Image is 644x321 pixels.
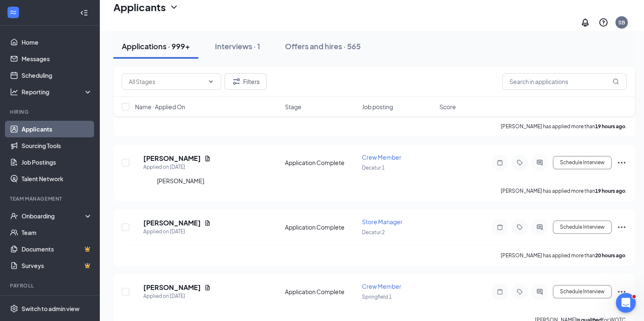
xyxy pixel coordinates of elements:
div: Applied on [DATE] [143,292,211,300]
span: Name · Applied On [135,103,185,111]
svg: ActiveChat [535,159,545,166]
svg: Filter [232,77,241,86]
span: Crew Member [362,153,401,161]
a: Sourcing Tools [22,137,92,154]
svg: MagnifyingGlass [613,78,619,85]
svg: Settings [10,304,18,313]
svg: UserCheck [10,212,18,220]
svg: Tag [515,288,525,295]
div: Application Complete [285,287,357,296]
div: Offers and hires · 565 [285,41,361,51]
b: 19 hours ago [595,188,625,194]
button: Schedule Interview [553,285,612,298]
svg: Note [495,288,505,295]
a: Messages [22,50,92,67]
svg: WorkstreamLogo [9,8,17,17]
a: Job Postings [22,154,92,170]
svg: Notifications [580,17,590,27]
span: Score [439,103,456,111]
div: Applications · 999+ [122,41,190,51]
div: SB [618,19,625,26]
b: 20 hours ago [595,252,625,259]
div: [PERSON_NAME] [157,176,204,185]
div: Payroll [10,282,91,289]
span: Springfield 1 [362,294,392,300]
div: Applied on [DATE] [143,163,211,171]
h5: [PERSON_NAME] [143,283,201,292]
span: Stage [285,103,301,111]
svg: Note [495,159,505,166]
svg: Document [204,155,211,162]
button: Schedule Interview [553,220,612,234]
span: Job posting [362,103,393,111]
a: Talent Network [22,170,92,187]
div: Onboarding [22,212,85,220]
svg: ActiveChat [535,224,545,230]
svg: Ellipses [617,287,627,297]
div: Application Complete [285,158,357,167]
a: DocumentsCrown [22,241,92,257]
div: Application Complete [285,223,357,231]
svg: Analysis [10,88,18,96]
a: Team [22,224,92,241]
button: Schedule Interview [553,156,612,169]
a: Scheduling [22,67,92,84]
span: Decatur 1 [362,165,385,171]
svg: QuestionInfo [598,17,608,27]
div: Switch to admin view [22,304,80,313]
a: PayrollCrown [22,295,92,311]
a: Applicants [22,121,92,137]
div: Applied on [DATE] [143,228,211,236]
svg: Tag [515,159,525,166]
h5: [PERSON_NAME] [143,218,201,228]
p: [PERSON_NAME] has applied more than . [501,252,627,259]
a: Home [22,34,92,50]
iframe: Intercom live chat [616,293,636,313]
p: [PERSON_NAME] has applied more than . [501,187,627,194]
input: All Stages [129,77,204,86]
span: Store Manager [362,218,403,225]
svg: Note [495,224,505,230]
input: Search in applications [502,73,627,90]
svg: Ellipses [617,222,627,232]
div: Team Management [10,195,91,202]
svg: Document [204,220,211,226]
a: SurveysCrown [22,257,92,274]
svg: ActiveChat [535,288,545,295]
svg: Collapse [80,9,88,17]
svg: ChevronDown [169,2,179,12]
b: 19 hours ago [595,123,625,129]
p: [PERSON_NAME] has applied more than . [501,123,627,130]
span: Crew Member [362,283,401,290]
span: Decatur 2 [362,229,385,235]
svg: ChevronDown [207,78,214,85]
div: Interviews · 1 [215,41,260,51]
svg: Document [204,284,211,291]
h5: [PERSON_NAME] [143,154,201,163]
div: Hiring [10,108,91,115]
button: Filter Filters [224,73,267,90]
svg: Tag [515,224,525,230]
svg: Ellipses [617,158,627,168]
div: Reporting [22,88,93,96]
